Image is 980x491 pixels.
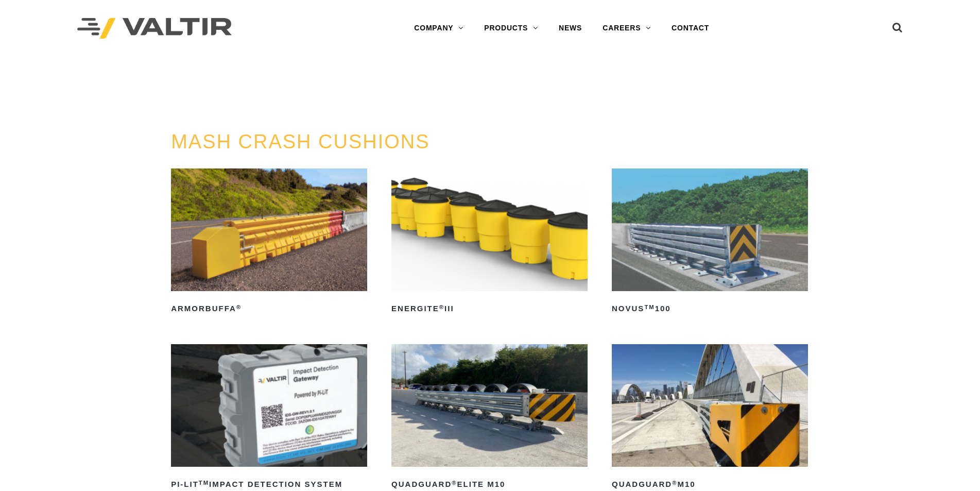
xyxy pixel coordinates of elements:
a: ENERGITE®III [391,168,588,317]
sup: TM [199,480,209,486]
a: ArmorBuffa® [171,168,367,317]
a: CONTACT [661,18,719,39]
sup: ® [672,480,677,486]
a: NOVUSTM100 [612,168,808,317]
a: CAREERS [592,18,661,39]
a: COMPANY [404,18,474,39]
img: Valtir [77,18,232,39]
h2: NOVUS 100 [612,300,808,317]
sup: TM [644,304,655,310]
a: MASH CRASH CUSHIONS [171,131,430,153]
a: PRODUCTS [474,18,548,39]
sup: ® [236,304,242,310]
a: NEWS [548,18,592,39]
h2: ArmorBuffa [171,300,367,317]
h2: ENERGITE III [391,300,588,317]
sup: ® [439,304,444,310]
sup: ® [452,480,457,486]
